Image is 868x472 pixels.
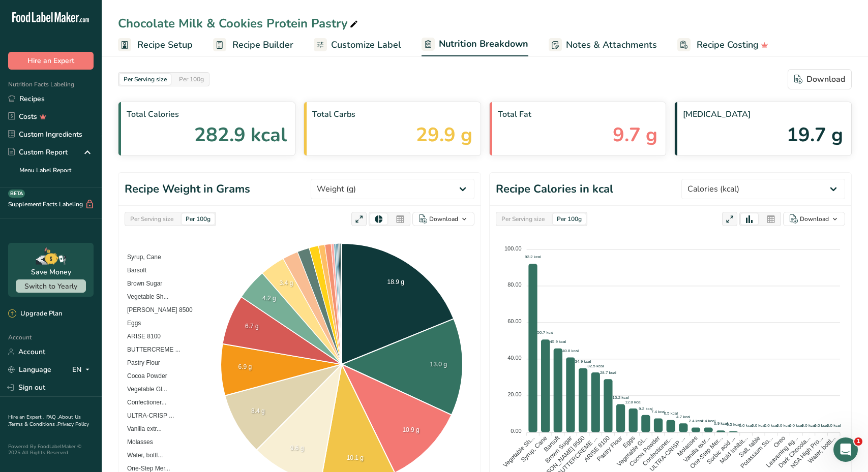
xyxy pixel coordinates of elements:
a: FAQ . [46,414,58,421]
tspan: Vanilla extr... [682,434,711,464]
span: 282.9 kcal [194,120,287,149]
tspan: 100.00 [504,245,522,251]
span: Recipe Costing [697,38,759,52]
span: ARISE 8100 [119,333,161,340]
span: Nutrition Breakdown [439,37,528,51]
span: Eggs [119,320,141,327]
span: 1 [854,437,862,446]
span: ULTRA-CRISP ... [119,412,174,419]
a: Recipe Setup [118,34,193,56]
button: Switch to Yearly [16,279,86,293]
span: Pastry Flour [119,359,160,366]
tspan: Pastry Flour [595,434,624,463]
span: Vegetable Sh... [119,293,168,300]
tspan: Eggs [621,434,636,449]
tspan: Brown Sugar [544,434,574,464]
h1: Recipe Weight in Grams [125,181,250,198]
span: [MEDICAL_DATA] [683,108,843,120]
tspan: Cocoa Powder [628,434,662,468]
tspan: NSA High Pro... [789,434,824,469]
tspan: Confectioner... [641,434,674,467]
tspan: 60.00 [507,318,522,324]
a: Privacy Policy [57,421,89,428]
tspan: Salt, table [737,434,762,459]
span: Molasses [119,438,153,446]
span: Water, bottl... [119,452,163,459]
button: Download [412,212,474,226]
button: Hire an Expert [8,52,94,70]
span: Total Calories [127,108,287,120]
tspan: Oreo [772,434,787,449]
tspan: One-Step Mer... [689,434,724,470]
div: Per Serving size [497,213,549,225]
tspan: Vegetable Gl... [615,434,649,468]
a: Hire an Expert . [8,414,44,421]
tspan: 40.00 [507,355,522,361]
tspan: Potassium So... [739,434,774,469]
span: Total Carbs [312,108,472,120]
a: Language [8,361,51,379]
span: Cocoa Powder [119,372,167,380]
tspan: Leavening ag... [765,434,799,469]
div: Upgrade Plan [8,309,62,319]
span: Barsoft [119,267,146,274]
div: Per 100g [182,213,215,225]
a: Terms & Conditions . [9,421,57,428]
span: One-Step Mer... [119,465,170,472]
span: Confectioner... [119,399,166,406]
div: Download [800,214,829,224]
tspan: Mold Inhibit... [719,434,749,465]
span: Recipe Builder [232,38,293,52]
a: Customize Label [314,34,401,56]
div: Per Serving size [119,74,171,85]
h1: Recipe Calories in kcal [496,181,613,198]
tspan: Sorbic acid ... [705,434,736,465]
div: Chocolate Milk & Cookies Protein Pastry [118,14,360,33]
span: 9.7 g [613,120,657,149]
div: Per Serving size [126,213,177,225]
div: Powered By FoodLabelMaker © 2025 All Rights Reserved [8,444,94,456]
tspan: 20.00 [507,391,522,397]
div: Download [794,73,845,85]
tspan: 0.00 [511,428,521,434]
span: Vegetable Gl... [119,386,167,393]
span: Recipe Setup [137,38,193,52]
a: Nutrition Breakdown [422,33,528,57]
span: 19.7 g [787,120,843,149]
a: Recipe Builder [213,34,293,56]
span: Notes & Attachments [566,38,657,52]
span: [PERSON_NAME] 8500 [119,306,193,313]
span: Total Fat [498,108,658,120]
span: Vanilla extr... [119,425,162,432]
tspan: Dark Chocola... [777,434,812,469]
a: Notes & Attachments [549,34,657,56]
iframe: Intercom live chat [833,437,858,462]
span: Customize Label [331,38,401,52]
tspan: Syrup, Cane [520,434,549,463]
div: Per 100g [175,74,208,85]
tspan: 80.00 [507,281,522,288]
a: About Us . [8,414,81,428]
a: Recipe Costing [677,34,768,56]
tspan: Vegetable Sh... [502,434,536,468]
div: BETA [8,190,25,198]
div: Save Money [31,267,71,277]
span: 29.9 g [416,120,472,149]
div: Per 100g [553,213,586,225]
span: Switch to Yearly [24,281,77,291]
div: Custom Report [8,147,68,158]
button: Download [783,212,845,226]
button: Download [788,69,852,89]
div: EN [72,364,94,376]
tspan: ARISE 8100 [582,434,611,463]
tspan: Barsoft [543,434,561,453]
span: Brown Sugar [119,280,162,287]
tspan: Water, bottl... [806,434,837,465]
tspan: Molasses [676,434,699,458]
div: Download [429,214,458,224]
span: BUTTERCREME ... [119,346,181,353]
span: Syrup, Cane [119,254,161,261]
